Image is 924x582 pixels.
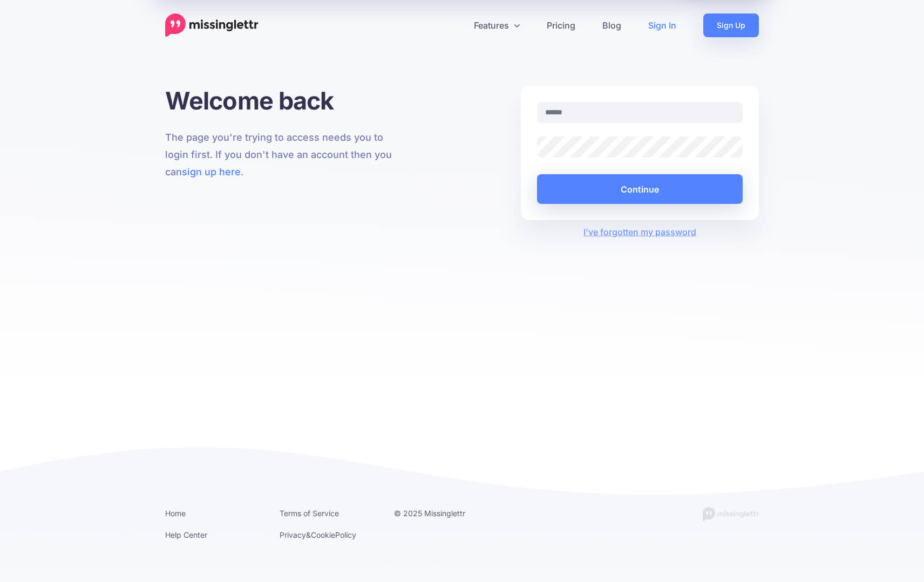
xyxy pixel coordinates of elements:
button: Continue [537,174,743,204]
a: I've forgotten my password [583,227,696,237]
a: Privacy [280,530,306,539]
a: Sign Up [703,13,759,37]
p: The page you're trying to access needs you to login first. If you don't have an account then you ... [165,129,403,181]
a: Home [165,509,186,518]
li: © 2025 Missinglettr [394,506,492,520]
a: sign up here [182,166,241,177]
a: Blog [589,13,635,37]
a: Cookie [311,530,335,539]
h1: Welcome back [165,86,403,115]
li: & Policy [280,528,378,542]
a: Features [460,13,533,37]
a: Sign In [635,13,690,37]
a: Help Center [165,530,207,539]
a: Pricing [533,13,589,37]
a: Terms of Service [280,509,339,518]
